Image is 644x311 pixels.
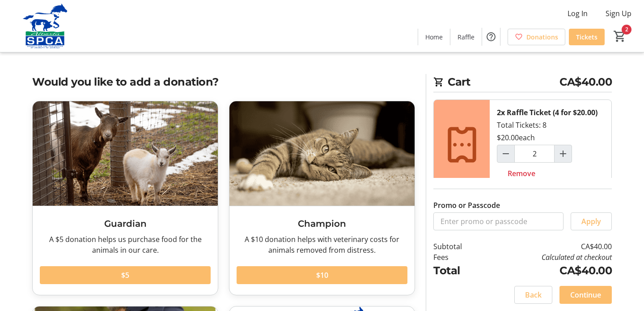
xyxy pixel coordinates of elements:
[497,132,535,143] div: $20.00 each
[606,8,631,19] span: Sign Up
[514,286,552,304] button: Back
[5,4,85,48] img: Alberta SPCA's Logo
[237,217,407,230] h3: Champion
[40,217,211,230] h3: Guardian
[485,252,612,263] td: Calculated at checkout
[485,241,612,252] td: CA$40.00
[433,200,500,211] label: Promo or Passcode
[560,6,595,21] button: Log In
[433,74,612,92] h2: Cart
[433,252,485,263] td: Fees
[612,28,628,44] button: Cart
[514,145,555,163] input: Raffle Ticket (4 for $20.00) Quantity
[32,74,415,90] h2: Would you like to add a donation?
[598,6,639,21] button: Sign Up
[458,32,475,42] span: Raffle
[433,212,563,230] input: Enter promo or passcode
[237,266,407,284] button: $10
[433,263,485,279] td: Total
[485,263,612,279] td: CA$40.00
[490,100,611,190] div: Total Tickets: 8
[571,212,612,230] button: Apply
[425,32,443,42] span: Home
[525,289,542,300] span: Back
[418,29,450,45] a: Home
[237,234,407,255] div: A $10 donation helps with veterinary costs for animals removed from distress.
[40,266,211,284] button: $5
[482,28,500,46] button: Help
[497,164,546,182] button: Remove
[581,216,601,227] span: Apply
[433,241,485,252] td: Subtotal
[570,289,601,300] span: Continue
[316,270,328,281] span: $10
[568,8,588,19] span: Log In
[40,234,211,255] div: A $5 donation helps us purchase food for the animals in our care.
[33,101,218,206] img: Guardian
[121,270,129,281] span: $5
[229,101,415,206] img: Champion
[559,286,612,304] button: Continue
[508,29,565,45] a: Donations
[576,32,597,42] span: Tickets
[497,145,514,162] button: Decrement by one
[526,32,558,42] span: Donations
[450,29,482,45] a: Raffle
[569,29,605,45] a: Tickets
[497,107,597,118] div: 2x Raffle Ticket (4 for $20.00)
[508,168,535,179] span: Remove
[555,145,572,162] button: Increment by one
[559,74,612,90] span: CA$40.00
